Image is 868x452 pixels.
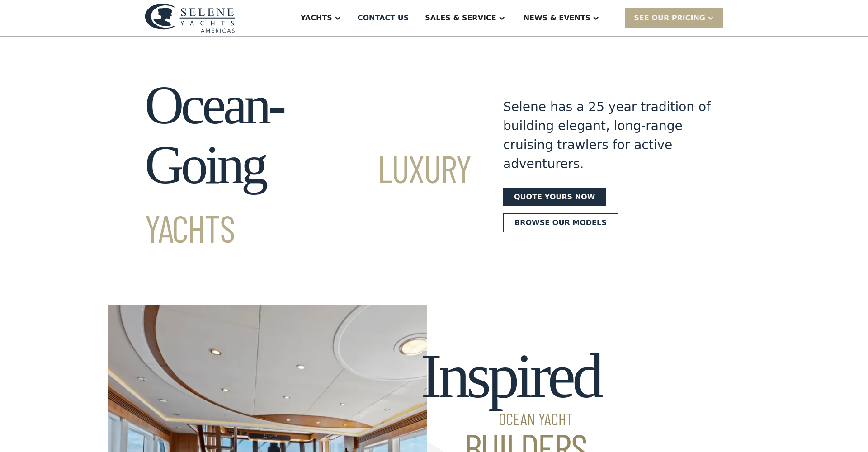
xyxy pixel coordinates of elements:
span: Ocean Yacht [421,411,600,427]
div: Contact US [358,13,409,24]
img: logo [145,3,235,33]
a: Quote yours now [503,188,606,206]
span: Luxury Yachts [145,145,471,250]
div: Selene has a 25 year tradition of building elegant, long-range cruising trawlers for active adven... [503,98,711,174]
h1: Ocean-Going [145,75,471,254]
div: SEE Our Pricing [634,13,705,24]
div: SEE Our Pricing [625,8,723,28]
a: Browse our models [503,213,618,232]
div: Yachts [301,13,332,24]
div: Sales & Service [425,13,496,24]
div: News & EVENTS [524,13,591,24]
